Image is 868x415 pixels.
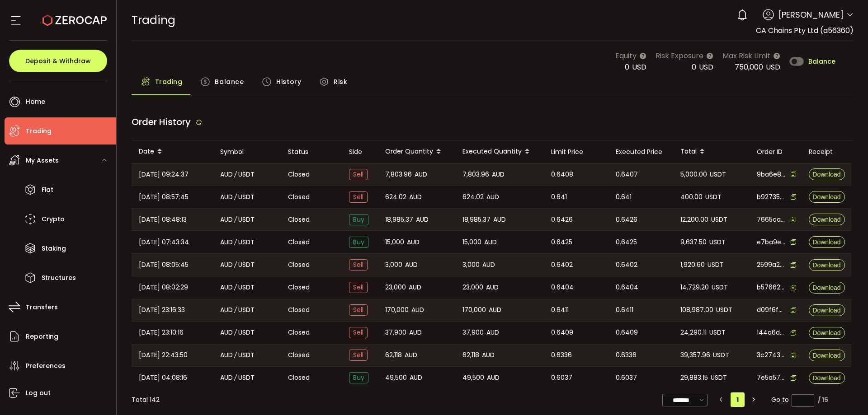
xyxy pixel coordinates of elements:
span: AUD [220,260,233,270]
span: AUD [220,214,233,225]
span: 0.6336 [616,350,637,360]
span: AUD [416,214,429,225]
span: Order History [132,116,191,128]
span: Staking [42,242,66,255]
span: CA Chains Pty Ltd (a56360) [756,25,854,36]
span: 170,000 [462,305,486,315]
span: Closed [288,192,310,202]
span: Download [812,239,840,245]
span: USDT [238,373,255,383]
span: 23,000 [385,282,406,293]
button: Download [809,327,845,339]
span: Trading [26,125,52,138]
span: 23,000 [462,282,483,293]
span: AUD [220,192,233,202]
span: 62,118 [385,350,402,360]
em: / [234,305,237,315]
span: USDT [710,169,726,180]
span: [DATE] 08:02:29 [139,282,188,293]
span: Closed [288,328,310,337]
span: Download [812,352,840,359]
em: / [234,214,237,225]
span: 144a6d39-3ffb-43bc-8a9d-e5a66529c998 [757,328,786,337]
span: 3,000 [462,260,480,270]
span: USDT [708,260,724,270]
span: AUD [405,350,417,360]
span: AUD [415,169,427,180]
span: 0.6404 [616,282,638,293]
span: 400.00 [680,192,703,202]
em: / [234,327,237,338]
span: AUD [493,214,506,225]
span: My Assets [26,154,59,167]
span: USDT [238,350,255,360]
span: 0.6409 [551,327,573,338]
button: Download [809,259,845,271]
span: 0.6411 [551,305,569,315]
span: AUD [409,282,421,293]
span: Download [812,375,840,381]
button: Download [809,168,845,180]
div: Limit Price [544,147,609,157]
span: Sell [349,327,368,338]
span: [DATE] 07:43:34 [139,237,189,247]
span: 3c27439a-446f-4a8b-ba23-19f8e456f2b1 [757,350,786,360]
span: AUD [409,192,422,202]
em: / [234,237,237,247]
span: Buy [349,237,368,248]
span: USDT [705,192,722,202]
span: 29,883.15 [680,373,708,383]
span: USDT [713,350,729,360]
span: 15,000 [462,237,481,247]
span: Sell [349,259,368,270]
span: Closed [288,373,310,382]
span: 1,920.60 [680,260,705,270]
div: Side [342,147,378,157]
div: Order ID [750,147,802,157]
span: Risk [334,73,347,91]
span: 0.641 [551,192,567,202]
span: 0.6336 [551,350,572,360]
span: [DATE] 23:16:33 [139,305,185,315]
span: USDT [709,237,726,247]
span: Download [812,171,840,177]
span: 0.6409 [616,327,638,338]
div: Receipt [802,147,851,157]
button: Download [809,191,845,203]
span: 0.6037 [551,373,572,383]
span: 3,000 [385,260,402,270]
span: USDT [238,305,255,315]
div: Status [281,147,342,157]
span: [DATE] 08:48:13 [139,214,187,225]
div: / 15 [818,395,828,405]
span: 9,637.50 [680,237,707,247]
button: Download [809,372,845,384]
span: Sell [349,191,368,203]
span: Go to [771,393,814,406]
span: 2599a2f9-d739-4166-9349-f3a110e7aa98 [757,260,786,270]
button: Download [809,214,845,225]
span: AUD [482,350,495,360]
span: Closed [288,305,310,315]
span: 5,000.00 [680,169,707,180]
span: Closed [288,215,310,224]
span: 0.6402 [551,260,573,270]
span: 0.6407 [616,169,638,180]
span: USDT [712,282,728,293]
div: Executed Price [609,147,673,157]
span: Closed [288,260,310,270]
span: b5766201-d92d-4d89-b14b-a914763fe8c4 [757,283,786,292]
span: Trading [155,73,183,91]
span: AUD [489,305,501,315]
span: 0.641 [616,192,632,202]
span: 49,500 [385,373,407,383]
span: AUD [220,350,233,360]
span: USDT [238,192,255,202]
span: 7665ca89-7554-493f-af95-32222863dfaa [757,215,786,224]
span: [DATE] 08:05:45 [139,260,189,270]
span: AUD [220,282,233,293]
em: / [234,169,237,180]
span: 0.6408 [551,169,573,180]
span: Deposit & Withdraw [25,58,91,64]
span: 39,357.96 [680,350,710,360]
